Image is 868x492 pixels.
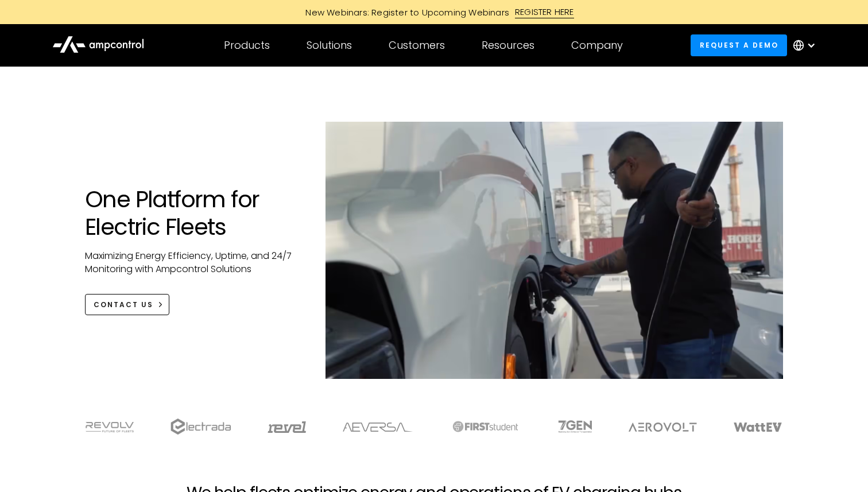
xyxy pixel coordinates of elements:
[691,34,787,56] a: Request a demo
[85,294,169,315] a: CONTACT US
[85,185,303,241] h1: One Platform for Electric Fleets
[170,419,231,435] img: electrada logo
[224,39,270,52] div: Products
[482,39,534,52] div: Resources
[629,423,697,432] img: Aerovolt Logo
[571,39,623,52] div: Company
[94,300,153,310] div: CONTACT US
[389,39,445,52] div: Customers
[176,6,692,18] a: New Webinars: Register to Upcoming WebinarsREGISTER HERE
[307,39,352,52] div: Solutions
[734,423,782,432] img: WattEV logo
[294,6,515,18] div: New Webinars: Register to Upcoming Webinars
[515,6,574,18] div: REGISTER HERE
[85,250,303,276] p: Maximizing Energy Efficiency, Uptime, and 24/7 Monitoring with Ampcontrol Solutions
